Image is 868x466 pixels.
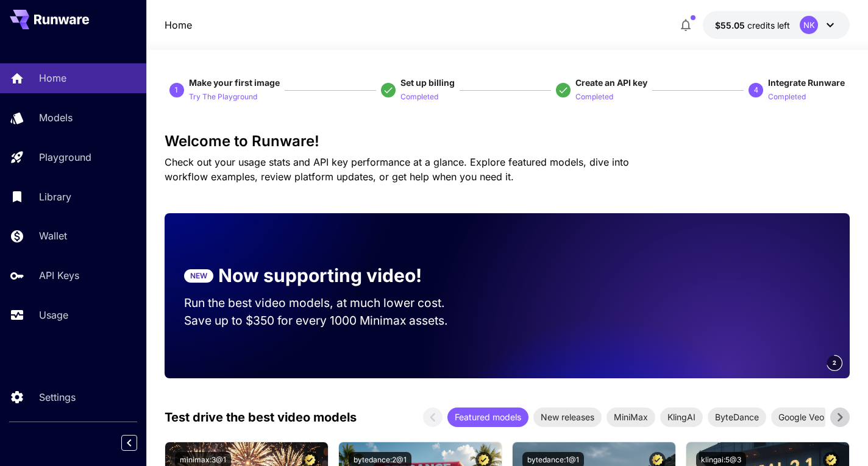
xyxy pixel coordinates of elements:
[184,294,468,312] p: Run the best video models, at much lower cost.
[190,270,207,281] p: NEW
[703,11,850,39] button: $55.05NK
[771,408,831,427] div: Google Veo
[39,228,67,243] p: Wallet
[165,133,850,150] h3: Welcome to Runware!
[800,16,818,34] div: NK
[708,408,766,427] div: ByteDance
[39,189,71,204] p: Library
[184,312,468,330] p: Save up to $350 for every 1000 Minimax assets.
[660,411,703,423] span: KlingAI
[768,89,806,104] button: Completed
[400,89,438,104] button: Completed
[39,390,76,404] p: Settings
[747,20,790,30] span: credits left
[607,411,655,423] span: MiniMax
[121,435,137,451] button: Collapse sidebar
[768,91,806,103] p: Completed
[771,411,831,423] span: Google Veo
[715,19,790,32] div: $55.05
[833,358,836,367] span: 2
[189,89,257,104] button: Try The Playground
[39,71,66,85] p: Home
[715,20,747,30] span: $55.05
[575,91,613,103] p: Completed
[708,411,766,423] span: ByteDance
[165,156,629,183] span: Check out your usage stats and API key performance at a glance. Explore featured models, dive int...
[189,91,257,103] p: Try The Playground
[39,268,79,283] p: API Keys
[39,308,68,322] p: Usage
[165,18,192,32] nav: breadcrumb
[447,408,528,427] div: Featured models
[174,85,179,96] p: 1
[533,408,602,427] div: New releases
[400,91,438,103] p: Completed
[165,18,192,32] a: Home
[189,77,280,88] span: Make your first image
[660,408,703,427] div: KlingAI
[575,77,647,88] span: Create an API key
[447,411,528,423] span: Featured models
[39,110,73,125] p: Models
[39,150,91,164] p: Playground
[607,408,655,427] div: MiniMax
[754,85,758,96] p: 4
[218,262,422,289] p: Now supporting video!
[130,432,146,454] div: Collapse sidebar
[575,89,613,104] button: Completed
[533,411,602,423] span: New releases
[165,408,357,426] p: Test drive the best video models
[768,77,845,88] span: Integrate Runware
[400,77,455,88] span: Set up billing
